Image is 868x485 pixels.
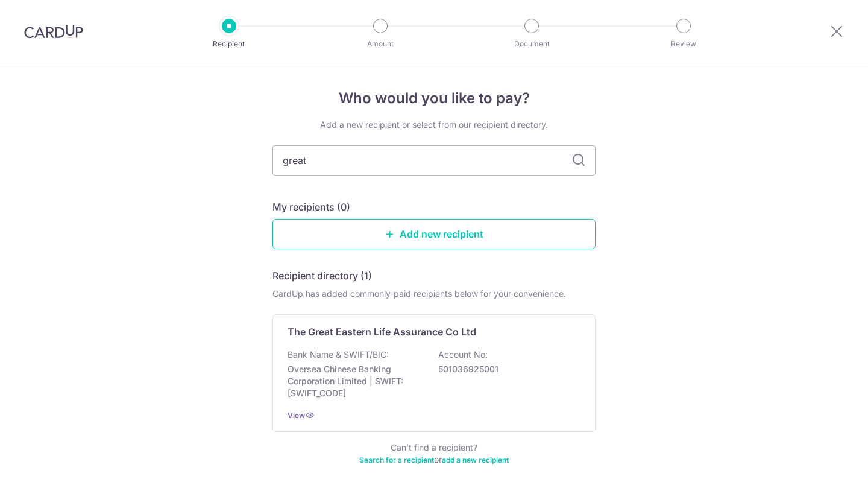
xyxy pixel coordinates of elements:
[442,455,509,464] a: add a new recipient
[288,349,389,361] p: Bank Name & SWIFT/BIC:
[487,38,576,50] p: Document
[438,363,573,375] p: 501036925001
[288,411,305,420] a: View
[272,442,596,466] div: Can’t find a recipient? or
[272,145,596,176] input: Search for any recipient here
[272,268,372,283] h5: Recipient directory (1)
[272,219,596,249] a: Add new recipient
[288,325,476,339] p: The Great Eastern Life Assurance Co Ltd
[288,363,423,399] p: Oversea Chinese Banking Corporation Limited | SWIFT: [SWIFT_CODE]
[272,288,596,300] div: CardUp has added commonly-paid recipients below for your convenience.
[791,449,856,479] iframe: Opens a widget where you can find more information
[272,119,596,131] div: Add a new recipient or select from our recipient directory.
[336,38,425,50] p: Amount
[438,349,488,361] p: Account No:
[639,38,728,50] p: Review
[24,24,83,39] img: CardUp
[184,38,274,50] p: Recipient
[359,455,434,464] a: Search for a recipient
[272,200,350,214] h5: My recipients (0)
[272,87,596,109] h4: Who would you like to pay?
